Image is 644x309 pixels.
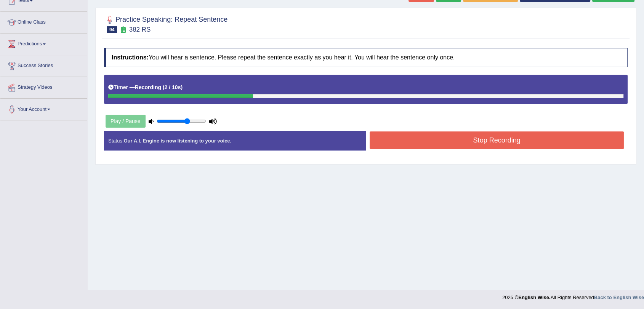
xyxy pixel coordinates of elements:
[104,14,227,33] h2: Practice Speaking: Repeat Sentence
[0,34,87,53] a: Predictions
[0,12,87,31] a: Online Class
[518,295,550,300] strong: English Wise.
[370,131,624,149] button: Stop Recording
[119,26,127,34] small: Exam occurring question
[123,138,231,144] strong: Our A.I. Engine is now listening to your voice.
[594,295,644,300] a: Back to English Wise
[108,85,183,90] h5: Timer —
[502,290,644,301] div: 2025 © All Rights Reserved
[165,84,181,90] b: 2 / 10s
[135,84,161,90] b: Recording
[163,84,165,90] b: (
[0,55,87,74] a: Success Stories
[129,26,151,33] small: 382 RS
[112,54,149,61] b: Instructions:
[0,99,87,118] a: Your Account
[104,48,628,67] h4: You will hear a sentence. Please repeat the sentence exactly as you hear it. You will hear the se...
[0,77,87,96] a: Strategy Videos
[107,26,117,33] span: 94
[181,84,183,90] b: )
[104,131,366,150] div: Status:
